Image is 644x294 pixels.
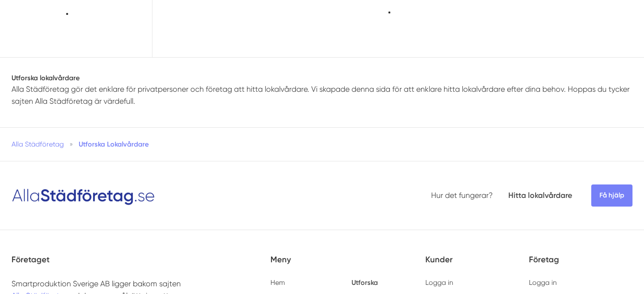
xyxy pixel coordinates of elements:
[431,191,493,200] a: Hur det fungerar?
[79,140,149,148] a: Utforska Lokalvårdare
[529,279,557,286] a: Logga in
[12,73,632,83] h1: Utforska lokalvårdare
[529,253,632,278] h5: Företag
[12,253,270,278] h5: Företaget
[12,139,632,149] nav: Breadcrumb
[12,83,632,108] p: Alla Städföretag gör det enklare för privatpersoner och företag att hitta lokalvårdare. Vi skapad...
[425,253,529,278] h5: Kunder
[70,139,73,149] span: »
[12,140,64,148] a: Alla Städföretag
[270,253,426,278] h5: Meny
[508,191,572,200] a: Hitta lokalvårdare
[12,185,155,206] img: Logotyp Alla Städföretag
[351,278,378,287] a: Utforska
[591,184,632,207] span: Få hjälp
[425,279,453,286] a: Logga in
[270,279,285,286] a: Hem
